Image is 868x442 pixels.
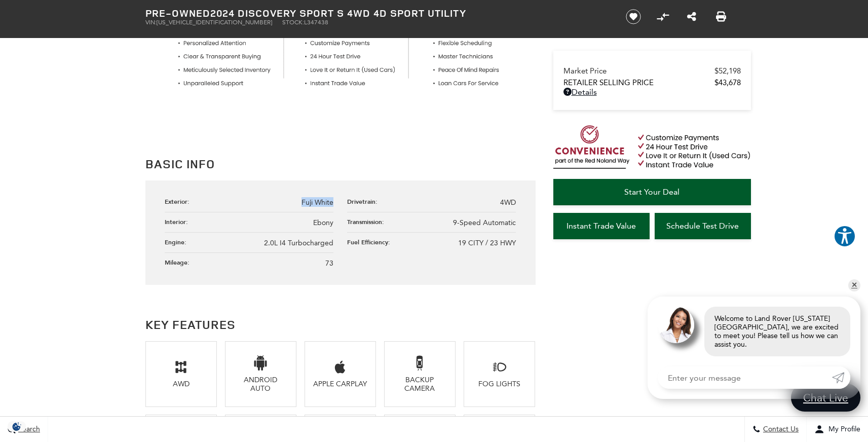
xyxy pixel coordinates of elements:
button: Compare Vehicle [655,9,670,24]
span: My Profile [824,425,860,434]
span: Fuji White [301,198,333,207]
div: Backup Camera [392,376,447,393]
a: Retailer Selling Price $43,678 [563,78,741,87]
strong: Pre-Owned [145,6,210,20]
span: [US_VEHICLE_IDENTIFICATION_NUMBER] [157,19,272,26]
button: Explore your accessibility options [834,225,856,247]
div: Welcome to Land Rover [US_STATE][GEOGRAPHIC_DATA], we are excited to meet you! Please tell us how... [704,307,850,356]
a: Market Price $52,198 [563,66,741,76]
aside: Accessibility Help Desk [834,225,856,249]
img: Agent profile photo [658,307,694,343]
a: Print this Pre-Owned 2024 Discovery Sport S 4WD 4D Sport Utility [716,11,726,23]
span: Ebony [313,218,333,227]
span: Start Your Deal [624,187,680,197]
a: Start Your Deal [553,179,751,205]
a: Instant Trade Value [553,213,650,239]
div: Drivetrain: [347,197,383,206]
span: Instant Trade Value [567,221,636,231]
span: 2.0L I4 Turbocharged [264,239,333,247]
div: Engine: [165,238,192,246]
span: Schedule Test Drive [666,221,739,231]
div: Mileage: [165,258,195,267]
span: L347438 [304,19,328,26]
span: VIN: [145,19,157,26]
input: Enter your message [658,366,832,389]
div: Fog Lights [472,380,527,388]
div: Transmission: [347,217,389,226]
h2: Basic Info [145,155,536,173]
span: 4WD [500,198,516,207]
button: Save vehicle [622,9,645,25]
div: Android Auto [233,376,288,393]
div: Interior: [165,217,193,226]
a: Schedule Test Drive [655,213,751,239]
div: Apple CarPlay [313,380,368,388]
span: 9-Speed Automatic [453,218,516,227]
img: Opt-Out Icon [5,421,28,432]
h1: 2024 Discovery Sport S 4WD 4D Sport Utility [145,8,609,19]
span: Stock: [282,19,304,26]
span: Contact Us [761,425,799,434]
span: Retailer Selling Price [563,78,714,87]
button: Open user profile menu [807,417,868,442]
span: $52,198 [714,66,741,76]
span: $43,678 [714,78,741,87]
div: Fuel Efficiency: [347,238,395,246]
a: Share this Pre-Owned 2024 Discovery Sport S 4WD 4D Sport Utility [687,11,696,23]
span: 73 [325,259,333,268]
a: Submit [832,366,850,389]
section: Click to Open Cookie Consent Modal [5,421,28,432]
div: AWD [154,380,209,388]
span: 19 CITY / 23 HWY [458,239,516,247]
a: Details [563,87,741,97]
span: Market Price [563,66,714,76]
h2: Key Features [145,315,536,334]
div: Exterior: [165,197,195,206]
